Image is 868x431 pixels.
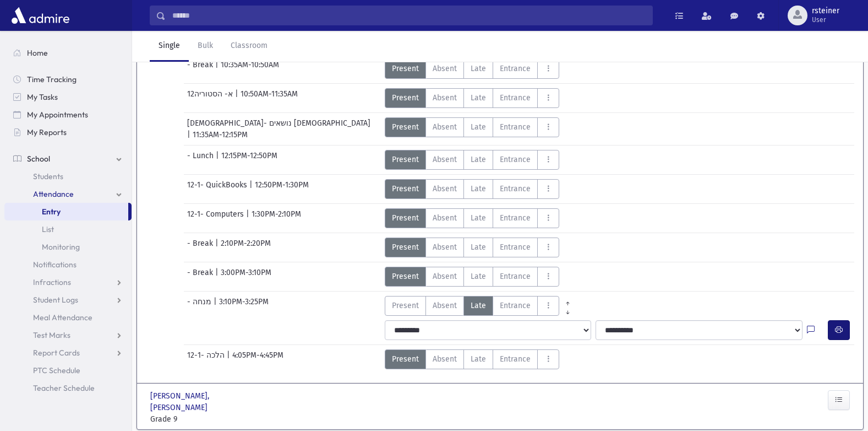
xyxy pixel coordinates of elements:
span: Entrance [500,271,531,282]
span: | [227,349,232,369]
span: Present [392,353,419,365]
span: Report Cards [33,348,80,358]
span: 3:00PM-3:10PM [221,267,271,287]
span: PTC Schedule [33,365,80,375]
span: My Appointments [27,110,88,120]
a: My Appointments [4,106,132,123]
div: AttTypes [385,349,559,369]
span: Absent [433,271,457,282]
span: Present [392,92,419,104]
span: | [249,179,255,199]
a: Attendance [4,185,132,203]
span: Late [471,121,486,133]
span: Entrance [500,63,531,74]
div: AttTypes [385,267,559,287]
span: Late [471,353,486,365]
span: Present [392,183,419,195]
span: Late [471,63,486,74]
div: AttTypes [385,238,559,257]
span: | [215,238,221,257]
span: 12א- הסטוריה [187,88,235,108]
span: Late [471,271,486,282]
span: 4:05PM-4:45PM [232,349,283,369]
span: Present [392,212,419,224]
a: All Prior [559,296,576,305]
span: Entrance [500,121,531,133]
span: Present [392,241,419,253]
span: Late [471,212,486,224]
a: My Reports [4,123,132,141]
span: Test Marks [33,330,70,340]
span: 10:35AM-10:50AM [221,59,279,79]
span: 12:15PM-12:50PM [221,150,277,170]
span: Entrance [500,154,531,165]
a: Home [4,44,132,62]
div: AttTypes [385,179,559,199]
span: Teacher Schedule [33,383,95,393]
span: Entrance [500,183,531,195]
span: 12-1- QuickBooks [187,179,249,199]
a: Notifications [4,256,132,273]
a: Test Marks [4,326,132,344]
span: - Break [187,238,215,257]
span: Infractions [33,277,71,287]
span: Absent [433,353,457,365]
span: Late [471,92,486,104]
span: Present [392,271,419,282]
span: 12-1- הלכה [187,349,227,369]
div: AttTypes [385,59,559,79]
span: Home [27,48,48,58]
span: Entrance [500,212,531,224]
span: Present [392,300,419,311]
a: Bulk [189,31,222,62]
a: Time Tracking [4,71,132,88]
span: | [216,150,221,170]
span: | [187,129,193,141]
span: [DEMOGRAPHIC_DATA]- נושאים [DEMOGRAPHIC_DATA] [187,117,373,129]
span: Present [392,63,419,74]
span: 12:50PM-1:30PM [255,179,309,199]
span: Entrance [500,300,531,311]
span: Grade 9 [150,413,258,425]
span: | [215,267,221,287]
a: Entry [4,203,128,220]
a: PTC Schedule [4,362,132,379]
span: - Break [187,267,215,287]
span: | [246,208,252,228]
div: AttTypes [385,208,559,228]
div: AttTypes [385,296,576,316]
span: Meal Attendance [33,313,92,322]
a: Report Cards [4,344,132,362]
span: rsteiner [812,7,839,15]
span: Absent [433,183,457,195]
div: AttTypes [385,150,559,170]
span: Monitoring [42,242,80,252]
span: - מנחה [187,296,214,316]
span: 11:35AM-12:15PM [193,129,248,141]
span: Notifications [33,260,77,270]
a: List [4,220,132,238]
span: Present [392,154,419,165]
span: Late [471,300,486,311]
span: - Break [187,59,215,79]
span: Absent [433,92,457,104]
span: Late [471,241,486,253]
span: Entrance [500,353,531,365]
span: Absent [433,300,457,311]
a: All Later [559,305,576,314]
span: [PERSON_NAME], [PERSON_NAME] [150,390,258,413]
a: Student Logs [4,291,132,309]
a: Monitoring [4,238,132,256]
span: Absent [433,121,457,133]
span: User [812,15,839,24]
span: Late [471,154,486,165]
span: 12-1- Computers [187,208,246,228]
div: AttTypes [385,88,559,108]
div: AttTypes [385,117,559,137]
a: My Tasks [4,88,132,106]
span: 3:10PM-3:25PM [219,296,269,316]
span: Absent [433,63,457,74]
span: 1:30PM-2:10PM [252,208,301,228]
span: 10:50AM-11:35AM [241,88,298,108]
span: Students [33,171,63,181]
